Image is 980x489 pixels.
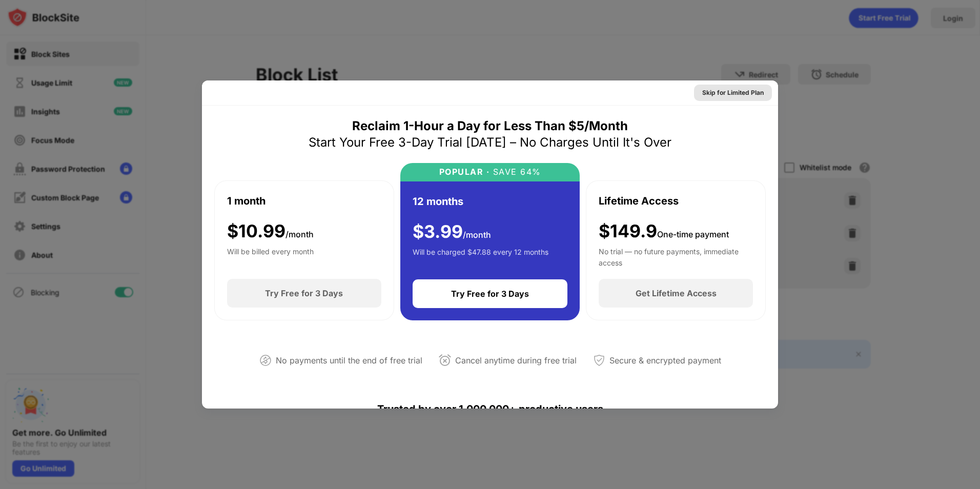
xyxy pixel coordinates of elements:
div: Reclaim 1-Hour a Day for Less Than $5/Month [352,118,628,134]
div: Secure & encrypted payment [609,353,721,368]
div: Lifetime Access [599,193,679,209]
span: /month [285,229,314,239]
div: $ 10.99 [227,221,314,242]
span: One-time payment [657,229,729,239]
div: Skip for Limited Plan [702,88,764,98]
div: POPULAR · [439,167,490,177]
img: not-paying [259,354,272,366]
div: No trial — no future payments, immediate access [599,246,753,267]
div: $149.9 [599,221,729,242]
div: Start Your Free 3-Day Trial [DATE] – No Charges Until It's Over [309,134,671,151]
div: 1 month [227,193,266,209]
div: Get Lifetime Access [636,288,717,298]
div: Try Free for 3 Days [265,288,343,298]
span: /month [463,230,491,240]
div: Will be charged $47.88 every 12 months [413,247,548,267]
div: Will be billed every month [227,246,314,267]
img: secured-payment [593,354,605,366]
div: SAVE 64% [489,167,541,177]
img: cancel-anytime [439,354,451,366]
div: $ 3.99 [413,221,491,242]
div: 12 months [413,194,463,209]
div: Cancel anytime during free trial [455,353,577,368]
div: Try Free for 3 Days [451,289,529,299]
div: No payments until the end of free trial [276,353,422,368]
div: Trusted by over 1,000,000+ productive users [214,384,766,434]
